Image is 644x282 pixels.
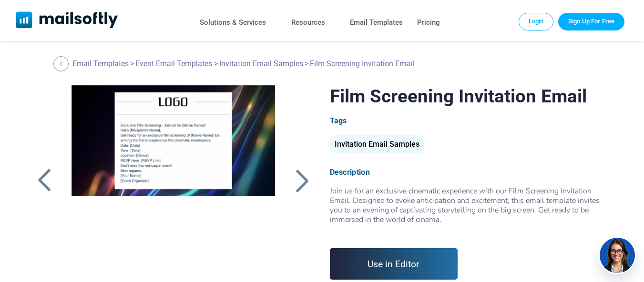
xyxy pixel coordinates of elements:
a: Resources [291,16,325,30]
a: Invitation Email Samples [330,143,424,148]
a: Invitation Email Samples [219,59,303,68]
a: Pricing [417,16,440,30]
div: Tags [330,116,612,125]
a: Back [32,168,56,193]
a: Back [53,56,71,71]
div: Description [330,168,612,177]
a: Login [519,13,554,30]
div: Invitation Email Samples [330,135,424,153]
div: Join us for an exclusive cinematic experience with our Film Screening Invitation Email. Designed ... [330,186,612,234]
a: Mailsoftly [16,11,118,30]
a: Event Email Templates [135,59,212,68]
a: Email Templates [72,59,129,68]
a: Use in Editor [330,248,458,280]
a: Back [290,168,314,193]
a: Solutions & Services [200,16,266,30]
a: Email Templates [350,16,403,30]
h1: Film Screening Invitation Email [330,85,612,107]
a: Trial [558,13,624,30]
